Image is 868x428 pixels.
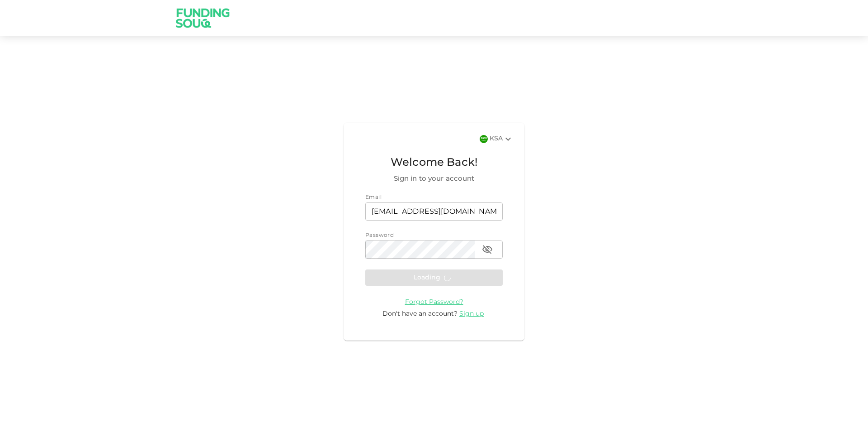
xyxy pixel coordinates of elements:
div: KSA [490,134,514,144]
span: Password [365,233,394,238]
span: Sign up [459,311,484,317]
input: email [365,202,503,221]
span: Welcome Back! [365,154,503,172]
a: Forgot Password? [405,298,463,305]
span: Don't have an account? [382,311,458,317]
span: Email [365,195,382,200]
input: password [365,240,475,259]
img: flag-sa.b9a346574cdc8950dd34b50780441f57.svg [480,135,488,143]
span: Sign in to your account [365,173,503,184]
